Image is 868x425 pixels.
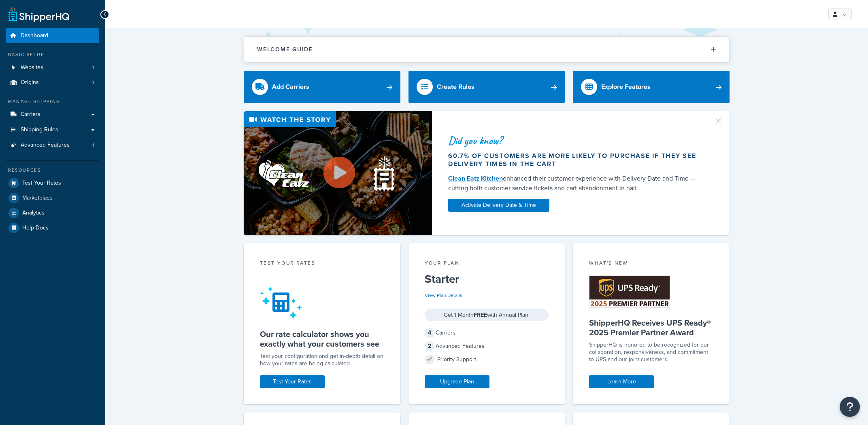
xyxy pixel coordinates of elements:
a: Add Carriers [244,71,400,103]
a: Advanced Features1 [6,138,99,153]
span: Advanced Features [21,142,70,149]
span: Analytics [22,210,45,217]
div: Advanced Features [425,341,549,352]
span: Carriers [21,111,40,118]
a: Test Your Rates [260,375,325,388]
span: 4 [425,328,434,338]
span: Websites [21,64,43,71]
div: What's New [589,259,713,269]
span: 1 [92,142,94,149]
div: Test your configuration and get in-depth detail on how your rates are being calculated. [260,353,384,367]
span: 1 [92,64,94,71]
button: Open Resource Center [840,397,860,417]
a: Clean Eatz Kitchen [448,174,503,183]
div: Carriers [425,327,549,339]
a: Marketplace [6,191,99,205]
p: ShipperHQ is honored to be recognized for our collaboration, responsiveness, and commitment to UP... [589,341,713,363]
div: Did you know? [448,135,704,146]
img: Video thumbnail [244,111,432,235]
a: Help Docs [6,221,99,235]
li: Origins [6,75,99,90]
div: Create Rules [437,81,474,93]
a: Dashboard [6,28,99,43]
h2: Welcome Guide [257,46,313,53]
div: Explore Features [601,81,651,93]
a: Origins1 [6,75,99,90]
div: 60.7% of customers are more likely to purchase if they see delivery times in the cart [448,152,704,168]
span: Help Docs [22,225,49,231]
div: Resources [6,167,99,174]
span: Dashboard [21,32,48,39]
span: Test Your Rates [22,180,61,187]
div: Your Plan [425,259,549,269]
span: 1 [92,79,94,86]
h5: ShipperHQ Receives UPS Ready® 2025 Premier Partner Award [589,318,713,337]
div: Get 1 Month with Annual Plan! [425,309,549,321]
span: 2 [425,341,434,351]
li: Websites [6,60,99,75]
div: Priority Support [425,354,549,365]
button: Welcome Guide [244,37,729,62]
h5: Starter [425,273,549,286]
span: Marketplace [22,195,53,202]
a: Create Rules [408,71,565,103]
a: Activate Delivery Date & Time [448,199,549,212]
a: Test Your Rates [6,176,99,190]
div: Basic Setup [6,51,99,58]
a: Analytics [6,206,99,220]
div: enhanced their customer experience with Delivery Date and Time — cutting both customer service ti... [448,174,704,193]
a: Carriers [6,107,99,122]
a: Shipping Rules [6,122,99,137]
a: Explore Features [573,71,730,103]
div: Add Carriers [272,81,309,93]
a: View Plan Details [425,292,462,299]
span: Origins [21,79,39,86]
div: Test your rates [260,259,384,269]
strong: FREE [474,311,487,319]
li: Advanced Features [6,138,99,153]
h5: Our rate calculator shows you exactly what your customers see [260,329,384,349]
a: Upgrade Plan [425,375,489,388]
a: Learn More [589,375,654,388]
a: Websites1 [6,60,99,75]
div: Manage Shipping [6,98,99,105]
span: Shipping Rules [21,126,58,133]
